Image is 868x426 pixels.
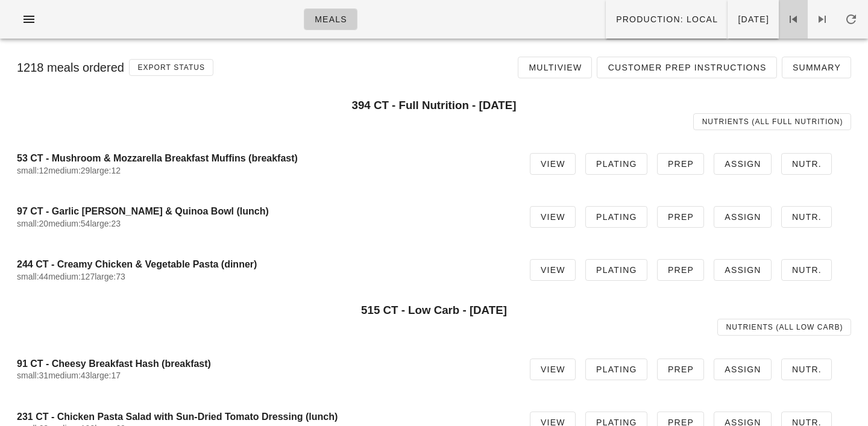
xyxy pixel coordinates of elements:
span: Prep [667,212,694,222]
a: Meals [304,8,357,30]
span: Plating [596,159,637,169]
span: small:31 [17,371,48,380]
a: Plating [585,206,647,228]
span: small:12 [17,166,48,175]
span: Nutr. [791,265,822,275]
span: Production: local [615,14,718,24]
a: Prep [657,153,704,175]
a: Assign [714,206,772,228]
a: Plating [585,153,647,175]
h4: 97 CT - Garlic [PERSON_NAME] & Quinoa Bowl (lunch) [17,205,511,217]
span: Meals [314,14,347,24]
a: Assign [714,259,772,281]
a: Nutr. [781,206,832,228]
a: Nutr. [781,359,832,380]
span: Summary [792,63,841,72]
span: medium:54 [48,219,90,228]
button: Export Status [129,59,213,76]
span: Prep [667,265,694,275]
span: large:12 [90,166,121,175]
span: Plating [596,265,637,275]
span: Nutr. [791,159,822,169]
h4: 91 CT - Cheesy Breakfast Hash (breakfast) [17,358,511,369]
h3: 515 CT - Low Carb - [DATE] [17,304,851,317]
a: Assign [714,359,772,380]
span: Multiview [528,63,582,72]
a: View [530,259,576,281]
span: medium:29 [48,166,90,175]
span: medium:43 [48,371,90,380]
a: Prep [657,206,704,228]
span: View [540,365,565,374]
span: Nutr. [791,365,822,374]
span: View [540,212,565,222]
span: large:73 [95,272,125,281]
span: View [540,159,565,169]
a: Nutrients (all Low Carb) [717,319,851,336]
span: small:44 [17,272,48,281]
a: Prep [657,359,704,380]
span: View [540,265,565,275]
span: Assign [724,365,761,374]
h4: 231 CT - Chicken Pasta Salad with Sun-Dried Tomato Dressing (lunch) [17,411,511,422]
span: medium:127 [48,272,95,281]
span: small:20 [17,219,48,228]
span: Assign [724,159,761,169]
span: Export Status [137,63,205,72]
h4: 244 CT - Creamy Chicken & Vegetable Pasta (dinner) [17,258,511,270]
span: [DATE] [737,14,769,24]
a: Prep [657,259,704,281]
h4: 53 CT - Mushroom & Mozzarella Breakfast Muffins (breakfast) [17,152,511,164]
h3: 394 CT - Full Nutrition - [DATE] [17,99,851,112]
a: Assign [714,153,772,175]
span: Plating [596,365,637,374]
span: Assign [724,265,761,275]
a: Plating [585,259,647,281]
a: Nutr. [781,153,832,175]
span: Assign [724,212,761,222]
span: 1218 meals ordered [17,61,124,74]
span: Prep [667,365,694,374]
span: Nutrients (all Low Carb) [726,323,843,331]
a: Nutr. [781,259,832,281]
a: Plating [585,359,647,380]
a: View [530,206,576,228]
span: Nutr. [791,212,822,222]
a: Nutrients (all Full Nutrition) [693,113,851,130]
span: large:23 [90,219,121,228]
span: Customer Prep Instructions [607,63,766,72]
span: Prep [667,159,694,169]
span: Nutrients (all Full Nutrition) [702,117,843,126]
a: View [530,153,576,175]
span: large:17 [90,371,121,380]
a: Multiview [518,57,592,78]
a: View [530,359,576,380]
a: Customer Prep Instructions [597,57,776,78]
span: Plating [596,212,637,222]
a: Summary [782,57,851,78]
